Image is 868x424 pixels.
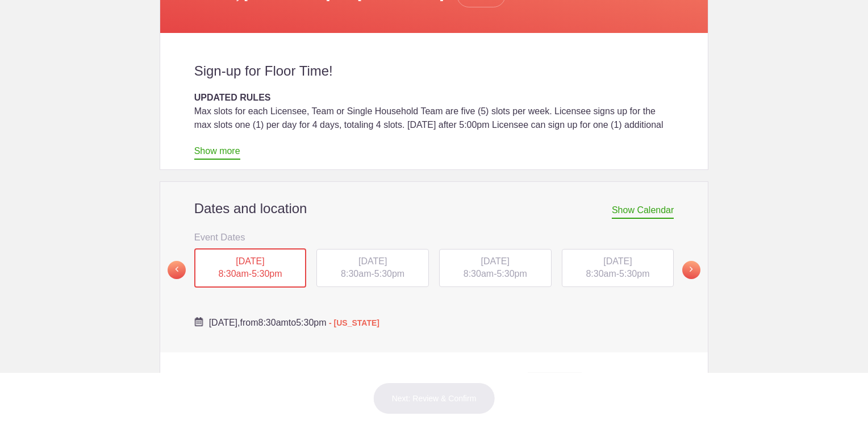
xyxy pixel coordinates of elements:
h2: Dates and location [194,200,674,217]
span: [DATE] [236,256,264,266]
span: 5:30pm [296,318,326,327]
div: - [562,249,674,288]
span: - [US_STATE] [329,318,379,327]
img: Cal purple [194,317,203,326]
span: 8:30am [258,318,288,327]
div: - [194,248,307,288]
button: [DATE] 8:30am-5:30pm [316,248,429,288]
button: [DATE] 8:30am-5:30pm [439,248,552,288]
span: 8:30am [341,269,371,278]
a: Show more [194,146,240,160]
div: Max slots for each Licensee, Team or Single Household Team are five (5) slots per week. Licensee ... [194,105,674,159]
span: from to [209,318,379,327]
strong: UPDATED RULES [194,93,271,102]
span: [DATE] [603,256,632,266]
span: 5:30pm [374,269,404,278]
span: 5:30pm [619,269,649,278]
span: 5:30pm [496,269,527,278]
div: - [316,249,429,288]
span: 8:30am [218,269,248,278]
div: - [439,249,552,288]
span: 8:30am [586,269,616,278]
span: [DATE] [481,256,510,266]
span: 5:30pm [252,269,282,278]
div: Show All Spots [520,372,590,393]
div: Show Open Spots [595,372,678,393]
h3: Event Dates [194,228,674,246]
button: Next: Review & Confirm [373,383,495,414]
h2: Sign-up for Floor Time! [194,63,674,80]
span: [DATE], [209,318,240,327]
span: Show Calendar [612,205,674,219]
span: 8:30am [464,269,494,278]
button: [DATE] 8:30am-5:30pm [561,248,675,288]
button: [DATE] 8:30am-5:30pm [194,248,307,289]
span: [DATE] [358,256,387,266]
